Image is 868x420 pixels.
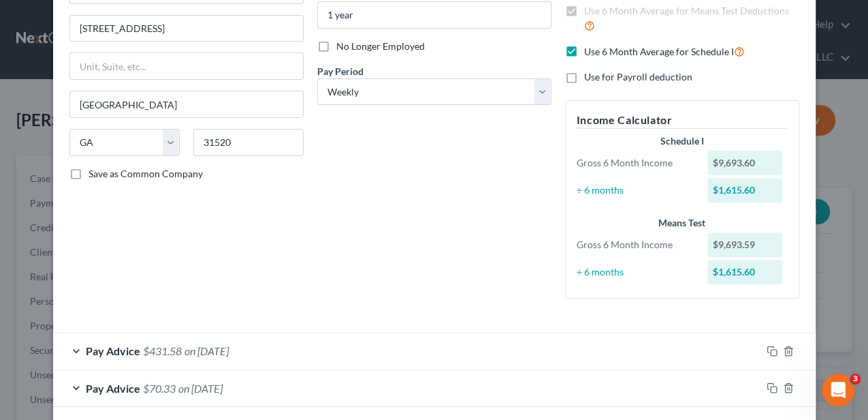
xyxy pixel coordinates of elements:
[707,151,782,175] div: $9,693.60
[707,260,782,284] div: $1,615.60
[86,382,140,395] span: Pay Advice
[86,344,140,357] span: Pay Advice
[570,156,701,170] div: Gross 6 Month Income
[570,238,701,252] div: Gross 6 Month Income
[577,216,788,230] div: Means Test
[570,183,701,197] div: ÷ 6 months
[143,382,176,395] span: $70.33
[584,5,789,16] span: Use 6 Month Average for Means Test Deductions
[336,40,425,52] span: No Longer Employed
[577,134,788,148] div: Schedule I
[822,374,854,406] iframe: Intercom live chat
[89,168,203,179] span: Save as Common Company
[570,265,701,279] div: ÷ 6 months
[70,53,303,79] input: Unit, Suite, etc...
[143,344,182,357] span: $431.58
[584,46,734,57] span: Use 6 Month Average for Schedule I
[70,91,303,117] input: Enter city...
[184,344,229,357] span: on [DATE]
[707,178,782,202] div: $1,615.60
[318,2,551,28] input: ex: 2 years
[707,232,782,257] div: $9,693.59
[317,65,364,77] span: Pay Period
[193,129,304,156] input: Enter zip...
[850,374,861,385] span: 3
[584,71,692,82] span: Use for Payroll deduction
[178,382,223,395] span: on [DATE]
[70,16,303,42] input: Enter address...
[577,112,788,129] h5: Income Calculator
